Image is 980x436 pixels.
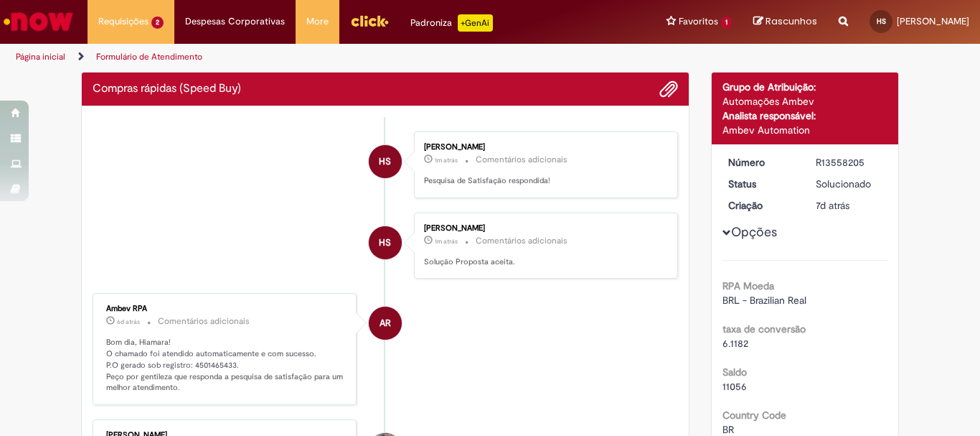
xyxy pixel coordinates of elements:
div: Analista responsável: [722,108,888,123]
img: click_logo_yellow_360x200.png [350,10,389,32]
span: AR [380,306,391,340]
div: Hiamara Franco Da Silva [369,145,402,178]
button: Adicionar anexos [659,80,678,98]
b: taxa de conversão [722,323,806,335]
span: Despesas Corporativas [185,14,285,29]
span: HS [379,144,391,179]
span: 7d atrás [816,199,849,212]
div: Grupo de Atribuição: [722,80,888,94]
span: Requisições [98,14,149,29]
div: Ambev RPA [106,305,345,313]
span: HS [877,17,886,26]
span: 1m atrás [435,156,458,164]
span: Rascunhos [765,14,817,28]
p: Solução Proposta aceita. [424,256,663,268]
time: 24/09/2025 08:57:18 [117,317,140,326]
span: 6d atrás [117,317,140,326]
p: +GenAi [458,14,493,32]
dt: Status [717,177,806,191]
span: 11056 [722,380,747,393]
div: Ambev Automation [722,123,888,137]
div: Ambev RPA [369,307,402,340]
a: Rascunhos [753,15,817,29]
dt: Número [717,155,806,170]
img: ServiceNow [1,7,75,36]
small: Comentários adicionais [476,235,567,247]
div: [PERSON_NAME] [424,143,663,152]
small: Comentários adicionais [476,154,567,166]
span: HS [379,226,391,260]
b: Saldo [722,366,747,379]
span: More [306,14,329,29]
small: Comentários adicionais [158,315,250,328]
time: 29/09/2025 14:27:39 [435,237,458,246]
b: RPA Moeda [722,279,774,292]
ul: Trilhas de página [11,44,643,70]
dt: Criação [717,198,806,213]
span: 6.1182 [722,337,748,350]
span: BR [722,423,734,436]
time: 23/09/2025 10:39:02 [816,199,849,212]
div: Hiamara Franco Da Silva [369,226,402,259]
span: BRL - Brazilian Real [722,294,806,307]
a: Página inicial [16,51,65,62]
b: Country Code [722,409,786,422]
div: Automações Ambev [722,94,888,108]
div: Padroniza [410,14,493,32]
span: 1 [721,17,732,29]
p: Bom dia, Hiamara! O chamado foi atendido automaticamente e com sucesso. P.O gerado sob registro: ... [106,337,345,394]
div: [PERSON_NAME] [424,224,663,233]
div: R13558205 [816,155,882,170]
p: Pesquisa de Satisfação respondida! [424,175,663,187]
span: [PERSON_NAME] [897,15,969,27]
h2: Compras rápidas (Speed Buy) Histórico de tíquete [93,83,241,96]
span: Favoritos [679,14,718,29]
div: 23/09/2025 10:39:02 [816,198,882,213]
span: 2 [151,17,164,29]
a: Formulário de Atendimento [96,51,202,62]
time: 29/09/2025 14:27:47 [435,156,458,164]
span: 1m atrás [435,237,458,246]
div: Solucionado [816,177,882,191]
